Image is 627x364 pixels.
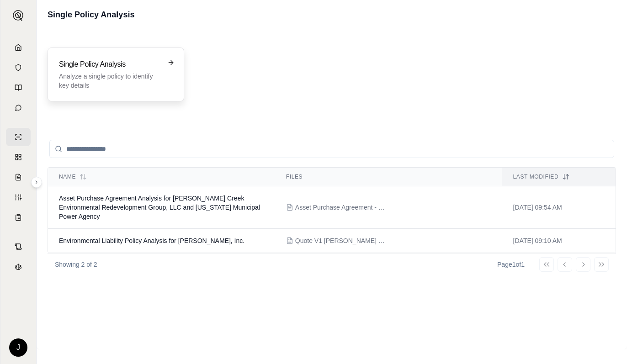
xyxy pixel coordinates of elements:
[6,258,31,276] a: Legal Search Engine
[48,8,134,21] h1: Single Policy Analysis
[502,229,616,253] td: [DATE] 09:10 AM
[9,6,27,25] button: Expand sidebar
[6,38,31,57] a: Home
[6,128,31,146] a: Single Policy
[6,188,31,206] a: Custom Report
[6,79,31,97] a: Prompt Library
[59,195,260,220] span: Asset Purchase Agreement Analysis for Gibbons Creek Environmental Redevelopment Group, LLC and Te...
[6,168,31,186] a: Claim Coverage
[59,59,160,70] h3: Single Policy Analysis
[6,99,31,117] a: Chat
[497,260,525,269] div: Page 1 of 1
[295,236,387,245] span: Quote V1 Calvin B Taylor Bank SPL.pdf
[9,338,27,357] div: J
[55,260,97,269] p: Showing 2 of 2
[6,58,31,77] a: Documents Vault
[513,173,605,180] div: Last modified
[295,203,387,212] span: Asset Purchase Agreement - Executed.pdf
[6,148,31,166] a: Policy Comparisons
[59,173,264,180] div: Name
[502,186,616,229] td: [DATE] 09:54 AM
[59,237,244,244] span: Environmental Liability Policy Analysis for Calvin B Taylor Bankshares, Inc.
[6,208,31,227] a: Coverage Table
[6,237,31,256] a: Contract Analysis
[31,177,42,188] button: Expand sidebar
[275,168,502,186] th: Files
[59,72,160,90] p: Analyze a single policy to identify key details
[13,10,24,21] img: Expand sidebar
